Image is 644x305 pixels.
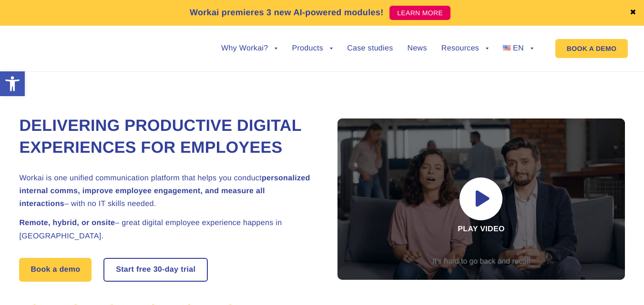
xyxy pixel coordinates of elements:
[19,115,315,159] h1: Delivering Productive Digital Experiences for Employees
[555,39,628,58] a: BOOK A DEMO
[153,266,179,274] i: 30-day
[630,9,636,17] a: ✖
[292,45,333,52] a: Products
[19,172,315,211] h2: Workai is one unified communication platform that helps you conduct – with no IT skills needed.
[104,259,207,281] a: Start free30-daytrial
[190,6,384,19] p: Workai premieres 3 new AI-powered modules!
[19,258,92,282] a: Book a demo
[221,45,277,52] a: Why Workai?
[19,174,310,208] strong: personalized internal comms, improve employee engagement, and measure all interactions
[441,45,489,52] a: Resources
[19,216,315,242] h2: – great digital employee experience happens in [GEOGRAPHIC_DATA].
[19,219,115,227] strong: Remote, hybrid, or onsite
[347,45,393,52] a: Case studies
[513,44,524,52] span: EN
[389,6,450,20] a: LEARN MORE
[337,118,624,280] div: Play video
[408,45,427,52] a: News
